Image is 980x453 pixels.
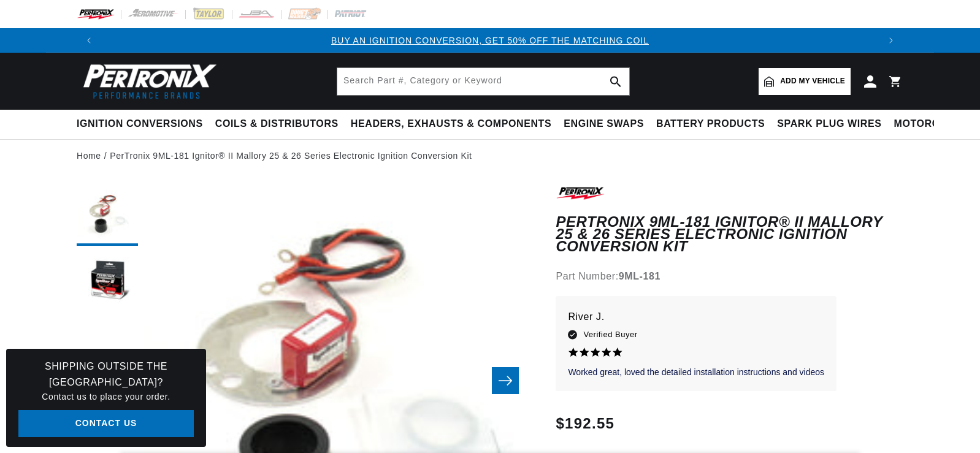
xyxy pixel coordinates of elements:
[771,110,887,139] summary: Spark Plug Wires
[46,28,934,53] slideshow-component: Translation missing: en.sections.announcements.announcement_bar
[759,68,851,95] a: Add my vehicle
[894,118,967,131] span: Motorcycle
[110,149,472,162] a: PerTronix 9ML-181 Ignitor® II Mallory 25 & 26 Series Electronic Ignition Conversion Kit
[564,118,644,131] span: Engine Swaps
[18,410,194,438] a: Contact Us
[556,268,903,284] div: Part Number:
[568,308,824,325] p: River J.
[77,149,101,162] a: Home
[77,60,218,102] img: Pertronix
[556,413,614,435] span: $192.55
[77,149,903,162] nav: breadcrumbs
[583,328,637,341] span: Verified Buyer
[18,359,194,390] h3: Shipping Outside the [GEOGRAPHIC_DATA]?
[77,118,203,131] span: Ignition Conversions
[77,185,138,246] button: Load image 1 in gallery view
[101,34,879,47] div: 1 of 3
[77,28,101,53] button: Translation missing: en.sections.announcements.previous_announcement
[209,110,345,139] summary: Coils & Distributors
[215,118,339,131] span: Coils & Distributors
[556,216,903,253] h1: PerTronix 9ML-181 Ignitor® II Mallory 25 & 26 Series Electronic Ignition Conversion Kit
[18,390,194,403] p: Contact us to place your order.
[656,118,765,131] span: Battery Products
[879,28,903,53] button: Translation missing: en.sections.announcements.next_announcement
[619,271,660,281] strong: 9ML-181
[888,110,973,139] summary: Motorcycle
[602,68,629,95] button: search button
[351,118,551,131] span: Headers, Exhausts & Components
[337,68,629,95] input: Search Part #, Category or Keyword
[77,110,209,139] summary: Ignition Conversions
[77,252,138,313] button: Load image 2 in gallery view
[345,110,557,139] summary: Headers, Exhausts & Components
[101,34,879,47] div: Announcement
[557,110,650,139] summary: Engine Swaps
[777,118,881,131] span: Spark Plug Wires
[568,367,824,379] p: Worked great, loved the detailed installation instructions and videos
[780,75,845,87] span: Add my vehicle
[492,367,519,394] button: Slide right
[650,110,771,139] summary: Battery Products
[331,36,649,45] a: BUY AN IGNITION CONVERSION, GET 50% OFF THE MATCHING COIL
